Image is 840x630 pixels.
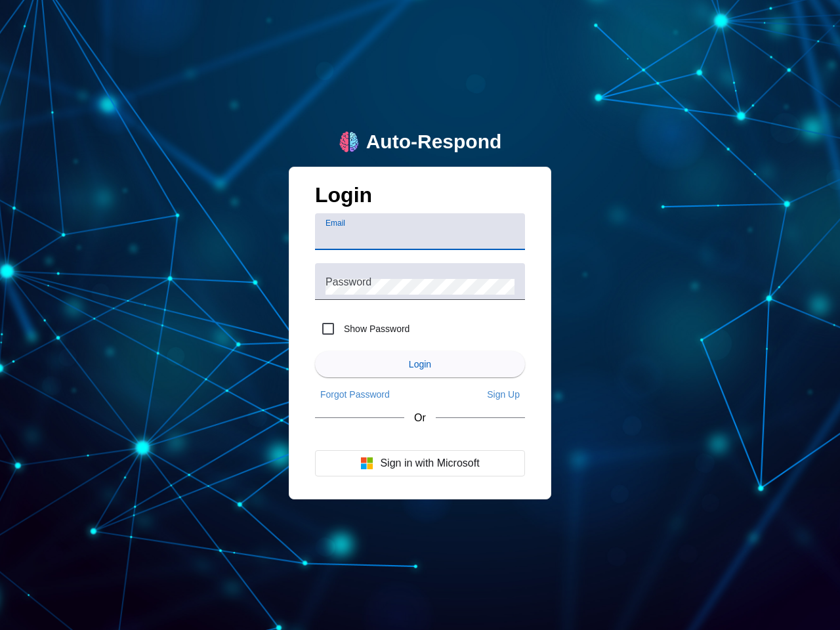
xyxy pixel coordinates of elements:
mat-label: Email [325,219,345,228]
span: Forgot Password [320,389,390,400]
mat-label: Password [325,276,371,287]
h1: Login [315,183,525,214]
div: Auto-Respond [366,131,502,154]
span: Login [409,359,431,369]
a: logoAuto-Respond [339,131,502,154]
button: Login [315,351,525,377]
img: logo [339,131,360,152]
img: Microsoft logo [360,457,373,470]
label: Show Password [341,322,409,335]
button: Sign in with Microsoft [315,450,525,476]
span: Sign Up [487,389,520,400]
span: Or [414,412,426,424]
